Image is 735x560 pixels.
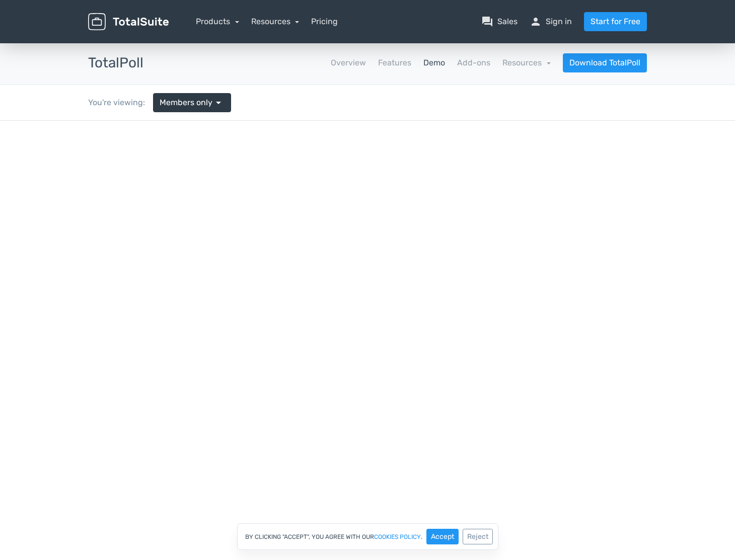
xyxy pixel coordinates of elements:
div: You're viewing: [88,97,153,109]
button: Accept [426,529,459,544]
a: Members only arrow_drop_down [153,93,231,112]
span: Members only [160,97,212,109]
a: Resources [502,58,551,67]
a: Products [196,17,239,26]
div: By clicking "Accept", you agree with our . [237,523,498,550]
a: Demo [423,57,445,69]
a: Add-ons [457,57,490,69]
span: arrow_drop_down [212,97,225,109]
h3: TotalPoll [88,55,143,71]
button: Reject [463,529,493,544]
a: Download TotalPoll [563,53,647,72]
a: Pricing [311,16,338,28]
a: Features [378,57,411,69]
span: person [530,16,542,28]
img: TotalSuite for WordPress [88,13,169,31]
a: cookies policy [374,534,421,540]
a: Overview [331,57,366,69]
a: Start for Free [584,12,647,31]
a: question_answerSales [481,16,518,28]
a: personSign in [530,16,572,28]
span: question_answer [481,16,493,28]
a: Resources [251,17,300,26]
